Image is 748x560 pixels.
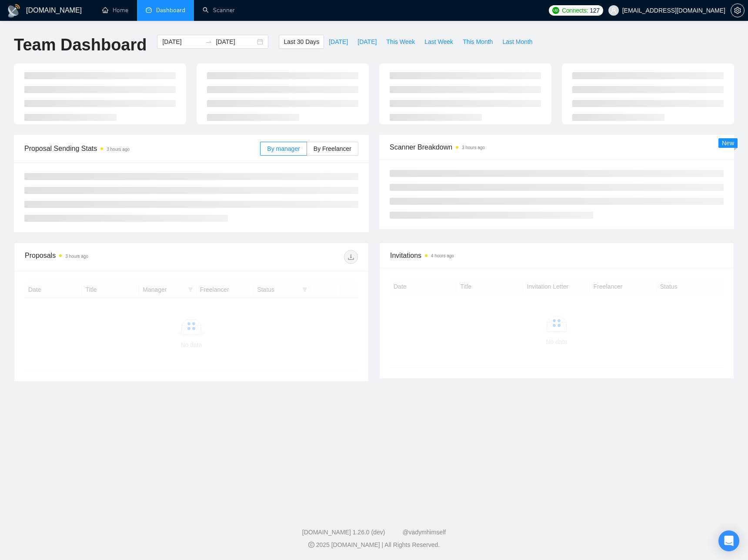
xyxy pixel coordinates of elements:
[390,142,724,153] span: Scanner Breakdown
[7,4,21,18] img: logo
[386,37,415,47] span: This Week
[731,7,744,14] span: setting
[731,3,745,17] button: setting
[267,145,300,152] span: By manager
[156,7,185,14] span: Dashboard
[205,38,212,45] span: to
[205,38,212,45] span: swap-right
[431,253,454,258] time: 4 hours ago
[552,7,559,14] img: upwork-logo.png
[329,37,348,47] span: [DATE]
[102,7,128,14] a: homeHome
[302,529,385,536] a: [DOMAIN_NAME] 1.26.0 (dev)
[722,140,734,147] span: New
[463,37,493,47] span: This Month
[14,35,147,55] h1: Team Dashboard
[402,529,446,536] a: @vadymhimself
[381,35,420,49] button: This Week
[353,35,381,49] button: [DATE]
[24,143,260,154] span: Proposal Sending Stats
[203,7,235,14] a: searchScanner
[324,35,353,49] button: [DATE]
[25,250,191,264] div: Proposals
[308,542,314,548] span: copyright
[279,35,324,49] button: Last 30 Days
[146,7,152,13] span: dashboard
[390,250,723,261] span: Invitations
[7,540,741,550] div: 2025 [DOMAIN_NAME] | All Rights Reserved.
[590,6,599,15] span: 127
[107,147,130,152] time: 3 hours ago
[731,7,745,14] a: setting
[65,254,88,259] time: 3 hours ago
[314,145,351,152] span: By Freelancer
[216,37,255,47] input: End date
[284,37,319,47] span: Last 30 Days
[162,37,202,47] input: Start date
[502,37,532,47] span: Last Month
[498,35,537,49] button: Last Month
[562,6,588,15] span: Connects:
[420,35,458,49] button: Last Week
[718,530,739,551] div: Open Intercom Messenger
[462,145,485,150] time: 3 hours ago
[424,37,453,47] span: Last Week
[611,7,617,13] span: user
[357,37,377,47] span: [DATE]
[458,35,498,49] button: This Month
